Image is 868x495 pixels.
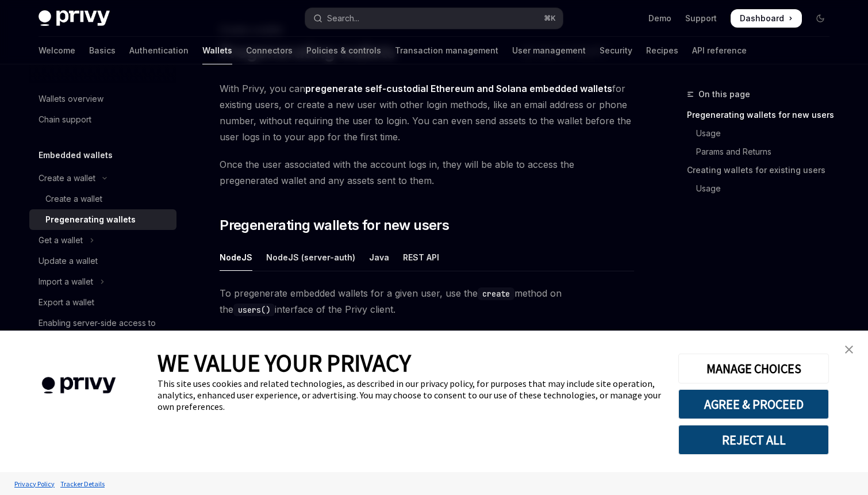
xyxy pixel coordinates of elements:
[45,213,136,227] div: Pregenerating wallets
[687,124,839,143] a: Usage
[838,338,861,361] a: close banner
[220,80,634,145] span: With Privy, you can for existing users, or create a new user with other login methods, like an em...
[369,244,389,271] div: Java
[512,37,586,64] a: User management
[740,13,784,24] span: Dashboard
[39,113,91,126] div: Chain support
[811,9,829,28] button: Toggle dark mode
[305,8,563,29] button: Open search
[478,287,514,300] code: create
[39,10,110,26] img: dark logo
[17,360,140,410] img: company logo
[39,296,94,309] div: Export a wallet
[29,189,176,209] a: Create a wallet
[39,171,95,185] div: Create a wallet
[29,230,176,251] button: Toggle Get a wallet section
[648,13,671,24] a: Demo
[158,348,411,378] span: WE VALUE YOUR PRIVACY
[698,87,750,101] span: On this page
[731,9,802,28] a: Dashboard
[45,192,102,206] div: Create a wallet
[39,92,103,106] div: Wallets overview
[11,474,57,494] a: Privacy Policy
[158,378,661,412] div: This site uses cookies and related technologies, as described in our privacy policy, for purposes...
[246,37,293,64] a: Connectors
[692,37,747,64] a: API reference
[220,156,634,189] span: Once the user associated with the account logs in, they will be able to access the pregenerated w...
[29,292,176,313] a: Export a wallet
[29,251,176,271] a: Update a wallet
[233,304,275,316] code: users()
[845,346,853,354] img: close banner
[39,316,170,344] div: Enabling server-side access to user wallets
[678,425,829,455] button: REJECT ALL
[305,83,612,94] strong: pregenerate self-custodial Ethereum and Solana embedded wallets
[29,313,176,347] a: Enabling server-side access to user wallets
[687,143,839,161] a: Params and Returns
[403,244,439,271] div: REST API
[678,389,829,419] button: AGREE & PROCEED
[29,109,176,130] a: Chain support
[646,37,678,64] a: Recipes
[306,37,381,64] a: Policies & controls
[39,233,83,247] div: Get a wallet
[600,37,632,64] a: Security
[678,354,829,383] button: MANAGE CHOICES
[220,285,634,317] span: To pregenerate embedded wallets for a given user, use the method on the interface of the Privy cl...
[39,148,113,162] h5: Embedded wallets
[89,37,116,64] a: Basics
[39,37,75,64] a: Welcome
[687,179,839,198] a: Usage
[327,11,359,25] div: Search...
[687,106,839,124] a: Pregenerating wallets for new users
[220,244,252,271] div: NodeJS
[29,271,176,292] button: Toggle Import a wallet section
[395,37,498,64] a: Transaction management
[687,161,839,179] a: Creating wallets for existing users
[685,13,717,24] a: Support
[544,14,556,23] span: ⌘ K
[266,244,355,271] div: NodeJS (server-auth)
[57,474,107,494] a: Tracker Details
[39,275,93,289] div: Import a wallet
[39,254,98,268] div: Update a wallet
[202,37,232,64] a: Wallets
[29,209,176,230] a: Pregenerating wallets
[29,89,176,109] a: Wallets overview
[220,216,449,235] span: Pregenerating wallets for new users
[129,37,189,64] a: Authentication
[29,168,176,189] button: Toggle Create a wallet section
